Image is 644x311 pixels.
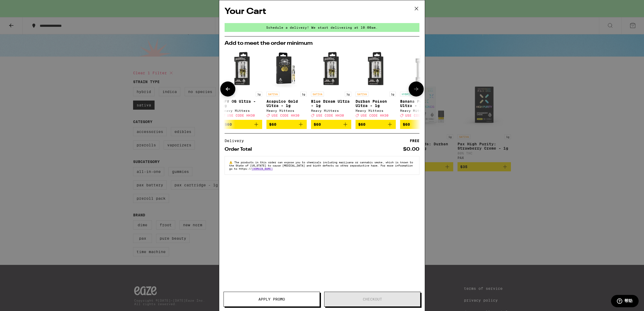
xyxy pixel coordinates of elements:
[256,92,262,97] p: 1g
[229,161,413,170] span: The products in this order can expose you to chemicals including marijuana or cannabis smoke, whi...
[356,49,396,89] img: Heavy Hitters - Durban Poison Ultra - 1g
[363,297,382,301] span: Checkout
[358,122,365,127] span: $60
[403,122,410,127] span: $60
[311,99,351,108] p: Blue Dream Ultra - 1g
[311,92,324,97] p: SATIVA
[356,120,396,129] button: Add to bag
[227,114,255,117] span: USE CODE HH30
[266,49,307,120] a: Open page for Acapulco Gold Ultra - 1g from Heavy Hitters
[229,161,234,164] span: ⚠️
[225,23,419,32] div: Schedule a delivery! We start delivering at 10:00am.
[266,92,279,97] p: SATIVA
[400,120,440,129] button: Add to bag
[356,99,396,108] p: Durban Poison Ultra - 1g
[311,49,351,120] a: Open page for Blue Dream Ultra - 1g from Heavy Hitters
[311,120,351,129] button: Add to bag
[314,122,321,127] span: $60
[225,147,256,152] div: Order Total
[356,92,368,97] p: SATIVA
[403,147,419,152] div: $0.00
[266,99,307,108] p: Acapulco Gold Ultra - 1g
[410,139,419,143] div: FREE
[222,120,262,129] button: Add to bag
[272,114,299,117] span: USE CODE HH30
[356,109,396,112] div: Heavy Hitters
[300,92,307,97] p: 1g
[225,6,419,18] h2: Your Cart
[222,49,262,120] a: Open page for SFV OG Ultra - 1g from Heavy Hitters
[400,99,440,108] p: Banana Punch Ultra - 1g
[324,292,420,307] button: Checkout
[400,49,440,89] img: Heavy Hitters - Banana Punch Ultra - 1g
[222,109,262,112] div: Heavy Hitters
[405,114,433,117] span: USE CODE HH30
[611,295,639,308] iframe: 打开一个小组件，您可以在其中找到更多信息
[269,122,276,127] span: $60
[311,109,351,112] div: Heavy Hitters
[258,297,285,301] span: Apply Promo
[345,92,351,97] p: 1g
[400,92,413,97] p: HYBRID
[252,167,273,170] a: [DOMAIN_NAME]
[266,109,307,112] div: Heavy Hitters
[356,49,396,120] a: Open page for Durban Poison Ultra - 1g from Heavy Hitters
[225,41,419,46] h2: Add to meet the order minimum
[400,49,440,120] a: Open page for Banana Punch Ultra - 1g from Heavy Hitters
[311,49,351,89] img: Heavy Hitters - Blue Dream Ultra - 1g
[316,114,344,117] span: USE CODE HH30
[266,120,307,129] button: Add to bag
[389,92,396,97] p: 1g
[224,292,320,307] button: Apply Promo
[400,109,440,112] div: Heavy Hitters
[225,139,248,143] div: Delivery
[222,49,262,89] img: Heavy Hitters - SFV OG Ultra - 1g
[361,114,389,117] span: USE CODE HH30
[222,99,262,108] p: SFV OG Ultra - 1g
[225,122,232,127] span: $60
[266,49,307,89] img: Heavy Hitters - Acapulco Gold Ultra - 1g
